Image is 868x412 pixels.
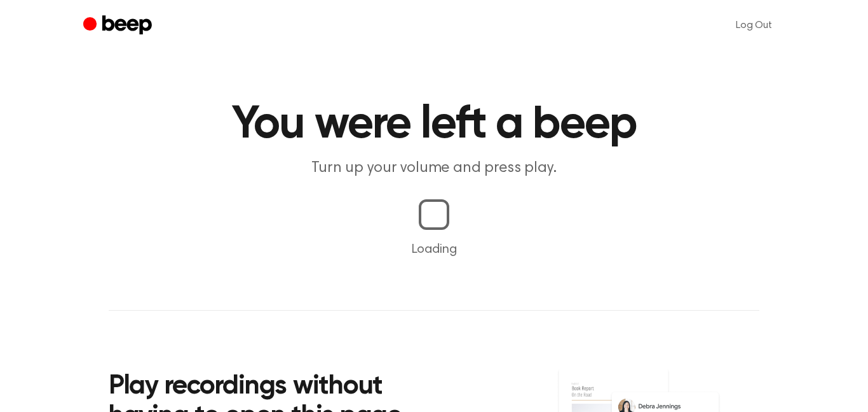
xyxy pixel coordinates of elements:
[190,158,678,179] p: Turn up your volume and press play.
[15,240,853,259] p: Loading
[723,10,785,41] a: Log Out
[83,13,155,38] a: Beep
[109,102,759,148] h1: You were left a beep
